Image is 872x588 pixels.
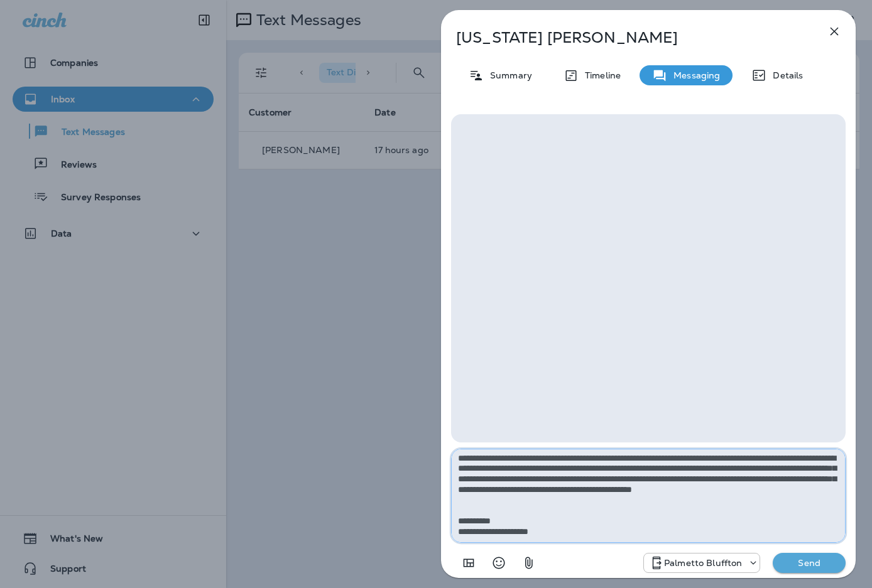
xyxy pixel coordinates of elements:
button: Add in a premade template [456,550,481,575]
button: Send [773,553,846,573]
p: Summary [484,70,532,80]
p: Palmetto Bluffton [664,558,742,568]
p: Messaging [667,70,720,80]
p: Send [783,557,836,569]
button: Select an emoji [486,550,511,575]
p: Timeline [579,70,621,80]
div: +1 (843) 604-3631 [644,555,760,570]
p: Details [766,70,803,80]
p: [US_STATE] [PERSON_NAME] [456,29,799,46]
